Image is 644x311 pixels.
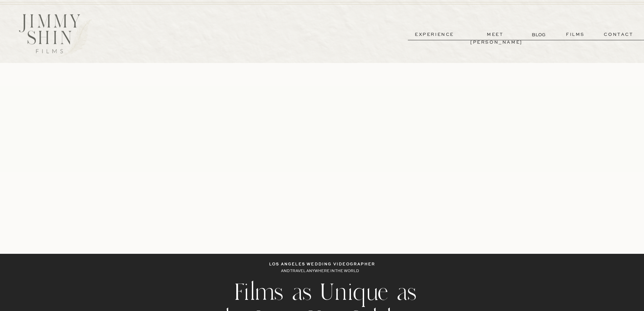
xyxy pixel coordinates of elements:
a: experience [409,31,459,39]
b: los angeles wedding videographer [269,263,375,266]
a: meet [PERSON_NAME] [470,31,520,39]
a: films [559,31,592,39]
a: BLOG [532,31,547,38]
a: contact [594,31,643,39]
p: AND TRAVEL ANYWHERE IN THE WORLD [281,268,363,275]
